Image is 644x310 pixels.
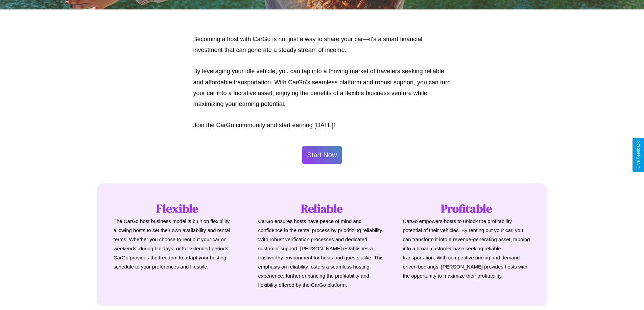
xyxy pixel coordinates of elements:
p: Becoming a host with CarGo is not just a way to share your car—it's a smart financial investment ... [193,34,451,56]
p: By leveraging your idle vehicle, you can tap into a thriving market of travelers seeking reliable... [193,66,451,110]
p: The CarGo host business model is built on flexibility, allowing hosts to set their own availabili... [114,217,241,271]
h1: Profitable [403,200,530,217]
div: Give Feedback [636,141,641,169]
p: CarGo ensures hosts have peace of mind and confidence in the rental process by prioritizing relia... [258,217,386,289]
h1: Flexible [114,200,241,217]
button: Start Now [302,146,342,164]
p: CarGo empowers hosts to unlock the profitability potential of their vehicles. By renting out your... [403,217,530,280]
h1: Reliable [258,200,386,217]
p: Join the CarGo community and start earning [DATE]! [193,120,451,131]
